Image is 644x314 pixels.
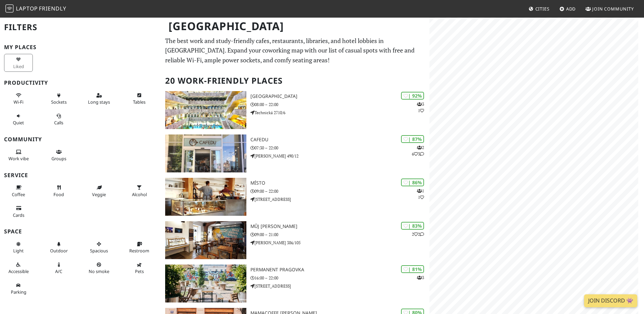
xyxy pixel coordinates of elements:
h3: Productivity [4,80,157,86]
h1: [GEOGRAPHIC_DATA] [163,17,428,36]
button: No smoke [85,259,113,277]
button: Coffee [4,182,33,200]
h3: Service [4,172,157,179]
button: Sockets [44,90,73,108]
span: Join Community [592,6,634,12]
button: Veggie [85,182,113,200]
a: Add [557,3,579,15]
p: [STREET_ADDRESS] [250,283,429,289]
p: The best work and study-friendly cafes, restaurants, libraries, and hotel lobbies in [GEOGRAPHIC_... [165,36,425,65]
a: Join Community [583,3,637,15]
h3: [GEOGRAPHIC_DATA] [250,93,429,99]
button: Accessible [4,259,33,277]
p: [STREET_ADDRESS] [250,196,429,203]
span: Group tables [51,155,66,162]
p: 09:00 – 22:00 [250,188,429,194]
p: [PERSON_NAME] 386/105 [250,239,429,246]
span: Power sockets [51,99,67,105]
div: | 87% [401,135,424,143]
p: 2 6 3 [412,144,424,157]
span: Food [53,191,64,197]
a: Cafedu | 87% 263 Cafedu 07:30 – 22:00 [PERSON_NAME] 490/12 [161,134,429,172]
span: Long stays [88,99,110,105]
p: 2 2 [412,231,424,237]
img: Cafedu [165,134,246,172]
a: Můj šálek kávy | 83% 22 Můj [PERSON_NAME] 09:00 – 21:00 [PERSON_NAME] 386/105 [161,221,429,259]
button: Wi-Fi [4,90,33,108]
p: 16:00 – 22:00 [250,275,429,281]
h3: Community [4,136,157,143]
span: Alcohol [132,191,147,197]
div: | 83% [401,222,424,230]
span: Parking [11,289,26,295]
p: 07:30 – 22:00 [250,145,429,151]
span: Cities [535,6,550,12]
span: Video/audio calls [54,120,63,126]
h3: Místo [250,180,429,186]
button: Work vibe [4,146,33,164]
div: | 81% [401,265,424,273]
button: A/C [44,259,73,277]
span: Veggie [92,191,106,197]
a: Join Discord 👾 [584,294,637,307]
span: Friendly [39,5,66,12]
h3: Space [4,228,157,235]
p: 09:00 – 21:00 [250,231,429,238]
img: Místo [165,178,246,216]
span: Air conditioned [55,268,62,274]
span: Outdoor area [50,248,68,254]
button: Pets [125,259,154,277]
h2: Filters [4,17,157,38]
span: Smoke free [89,268,109,274]
span: Accessible [8,268,29,274]
a: National Library of Technology | 92% 31 [GEOGRAPHIC_DATA] 08:00 – 22:00 Technická 2710/6 [161,91,429,129]
p: 3 1 [417,101,424,114]
img: LaptopFriendly [5,4,14,13]
button: Tables [125,90,154,108]
button: Food [44,182,73,200]
button: Spacious [85,238,113,256]
span: Pet friendly [135,268,144,274]
img: National Library of Technology [165,91,246,129]
span: People working [8,155,29,162]
span: Credit cards [13,212,24,218]
p: 3 [417,274,424,281]
img: Můj šálek kávy [165,221,246,259]
span: Quiet [13,120,24,126]
button: Parking [4,280,33,298]
a: Permanent Pragovka | 81% 3 Permanent Pragovka 16:00 – 22:00 [STREET_ADDRESS] [161,265,429,302]
div: | 92% [401,92,424,100]
p: 08:00 – 22:00 [250,101,429,108]
p: Technická 2710/6 [250,109,429,116]
button: Calls [44,110,73,128]
button: Alcohol [125,182,154,200]
img: Permanent Pragovka [165,265,246,302]
span: Add [566,6,576,12]
a: Místo | 86% 11 Místo 09:00 – 22:00 [STREET_ADDRESS] [161,178,429,216]
h3: Můj [PERSON_NAME] [250,224,429,229]
p: [PERSON_NAME] 490/12 [250,153,429,159]
span: Stable Wi-Fi [14,99,23,105]
span: Restroom [129,248,149,254]
p: 1 1 [417,188,424,201]
button: Quiet [4,110,33,128]
h3: My Places [4,44,157,50]
a: LaptopFriendly LaptopFriendly [5,3,66,15]
button: Restroom [125,238,154,256]
div: | 86% [401,179,424,186]
button: Light [4,238,33,256]
h3: Cafedu [250,137,429,143]
h2: 20 Work-Friendly Places [165,70,425,91]
button: Groups [44,146,73,164]
a: Cities [526,3,552,15]
button: Outdoor [44,238,73,256]
span: Work-friendly tables [133,99,146,105]
button: Long stays [85,90,113,108]
span: Spacious [90,248,108,254]
span: Coffee [12,191,25,197]
h3: Permanent Pragovka [250,267,429,273]
span: Laptop [16,5,38,12]
span: Natural light [13,248,24,254]
button: Cards [4,203,33,221]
